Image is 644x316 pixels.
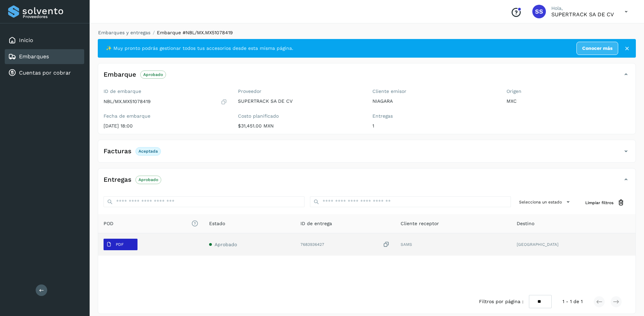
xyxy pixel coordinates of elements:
p: Proveedores [23,14,81,19]
td: SAMS [395,233,511,256]
span: Aprobado [215,242,237,247]
div: FacturasAceptada [98,145,636,162]
a: Embarques y entregas [98,30,150,35]
p: SUPERTRACK SA DE CV [551,11,614,18]
h4: Entregas [104,176,131,184]
p: NIAGARA [372,98,496,104]
button: Limpiar filtros [580,196,630,209]
span: 1 - 1 de 1 [563,298,583,305]
td: [GEOGRAPHIC_DATA] [511,233,636,256]
div: Cuentas por cobrar [5,65,84,80]
span: Filtros por página : [479,298,523,305]
span: POD [104,220,198,227]
p: SUPERTRACK SA DE CV [238,98,362,104]
button: Selecciona un estado [516,196,574,208]
div: EntregasAprobado [98,174,636,191]
div: 7683936427 [300,241,390,248]
p: PDF [116,242,124,247]
span: Cliente receptor [401,220,439,227]
p: Aceptada [139,149,158,154]
div: Embarques [5,49,84,64]
label: Fecha de embarque [104,113,227,119]
label: Costo planificado [238,113,362,119]
a: Conocer más [576,42,618,55]
label: Proveedor [238,88,362,94]
h4: Embarque [104,71,136,79]
p: MXC [507,98,630,104]
div: EmbarqueAprobado [98,69,636,86]
button: PDF [104,239,137,250]
label: Cliente emisor [372,88,496,94]
a: Inicio [19,37,33,43]
p: [DATE] 18:00 [104,123,227,129]
p: Aprobado [143,72,163,77]
span: Destino [517,220,534,227]
span: ID de entrega [300,220,332,227]
p: NBL/MX.MX51078419 [104,99,151,104]
p: 1 [372,123,496,129]
label: ID de embarque [104,88,227,94]
p: Aprobado [139,177,158,182]
nav: breadcrumb [98,29,636,36]
a: Embarques [19,53,49,60]
p: $31,451.00 MXN [238,123,362,129]
span: Embarque #NBL/MX.MX51078419 [157,30,233,35]
span: ✨ Muy pronto podrás gestionar todos tus accesorios desde esta misma página. [106,45,293,52]
p: Hola, [551,5,614,11]
a: Cuentas por cobrar [19,70,71,76]
label: Entregas [372,113,496,119]
span: Limpiar filtros [585,200,613,206]
span: Estado [209,220,225,227]
h4: Facturas [104,147,131,155]
label: Origen [507,88,630,94]
div: Inicio [5,33,84,48]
